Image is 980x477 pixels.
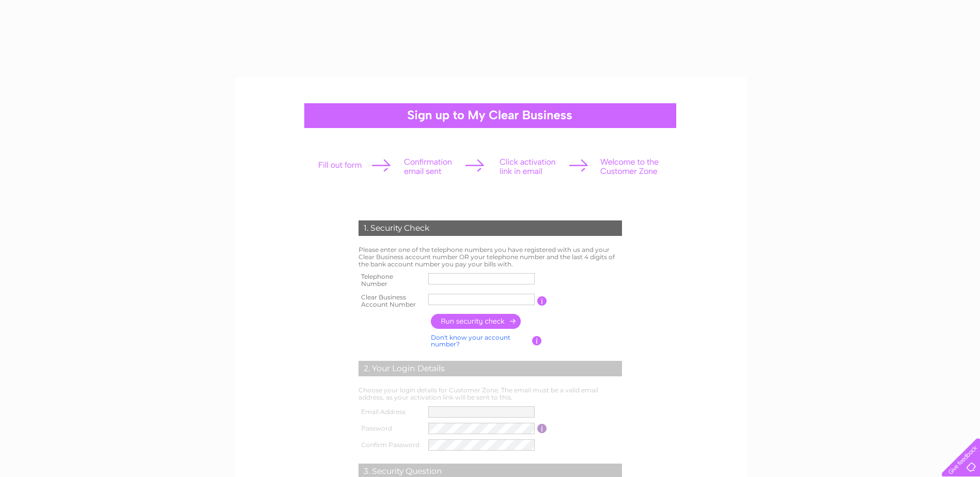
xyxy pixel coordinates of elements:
[356,404,426,420] th: Email Address
[537,424,547,433] input: Information
[356,384,625,404] td: Choose your login details for Customer Zone. The email must be a valid email address, as your act...
[532,336,542,345] input: Information
[356,291,426,311] th: Clear Business Account Number
[359,220,622,236] div: 1. Security Check
[537,296,547,306] input: Information
[359,361,622,376] div: 2. Your Login Details
[431,333,510,348] a: Don't know your account number?
[356,420,426,437] th: Password
[356,244,625,270] td: Please enter one of the telephone numbers you have registered with us and your Clear Business acc...
[356,437,426,453] th: Confirm Password
[356,270,426,291] th: Telephone Number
